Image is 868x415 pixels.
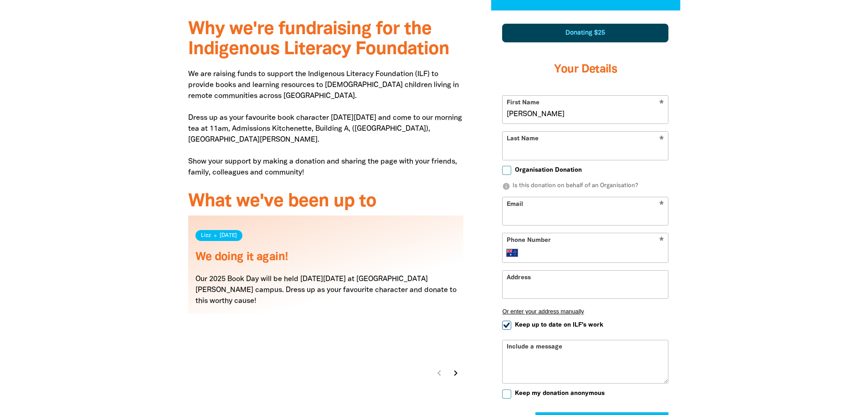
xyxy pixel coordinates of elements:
[502,182,668,191] p: Is this donation on behalf of an Organisation?
[450,368,461,379] i: chevron_right
[188,192,464,212] h3: What we've been up to
[515,321,603,329] span: Keep up to date on ILF's work
[188,69,464,178] p: We are raising funds to support the Indigenous Literacy Foundation (ILF) to provide books and lea...
[188,21,449,58] span: Why we're fundraising for the Indigenous Literacy Foundation
[188,215,464,381] div: Paginated content
[449,367,462,379] button: Next page
[502,182,510,190] i: info
[515,166,582,174] span: Organisation Donation
[502,166,511,175] input: Organisation Donation
[515,389,605,398] span: Keep my donation anonymous
[502,389,511,399] input: Keep my donation anonymous
[195,252,288,262] a: We doing it again!
[502,321,511,330] input: Keep up to date on ILF's work
[502,51,668,88] h3: Your Details
[502,24,668,42] div: Donating $25
[659,237,664,246] i: Required
[502,308,668,315] button: Or enter your address manually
